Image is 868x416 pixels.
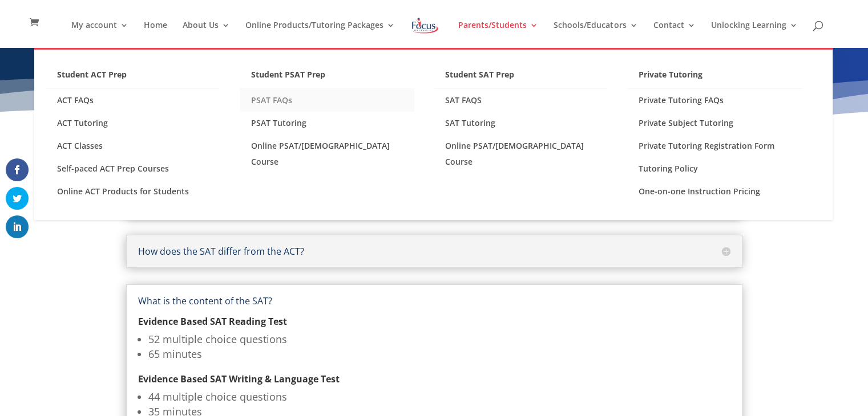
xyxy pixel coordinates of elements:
[71,21,128,48] a: My account
[627,180,802,203] a: One-on-one Instruction Pricing
[144,21,167,48] a: Home
[46,89,220,112] a: ACT FAQs
[46,134,220,157] a: ACT Classes
[554,21,637,48] a: Schools/Educators
[434,67,608,89] a: Student SAT Prep
[240,89,414,112] a: PSAT FAQs
[138,315,287,328] strong: Evidence Based SAT Reading Test
[627,89,802,112] a: Private Tutoring FAQs
[653,21,695,48] a: Contact
[148,389,730,404] li: 44 multiple choice questions
[627,134,802,157] a: Private Tutoring Registration Form
[46,180,220,203] a: Online ACT Products for Students
[240,134,414,173] a: Online PSAT/[DEMOGRAPHIC_DATA] Course
[183,21,230,48] a: About Us
[434,134,608,173] a: Online PSAT/[DEMOGRAPHIC_DATA] Course
[627,67,802,89] a: Private Tutoring
[148,332,730,346] li: 52 multiple choice questions
[710,21,797,48] a: Unlocking Learning
[458,21,538,48] a: Parents/Students
[46,112,220,134] a: ACT Tutoring
[240,67,414,89] a: Student PSAT Prep
[148,346,730,361] li: 65 minutes
[46,157,220,180] a: Self-paced ACT Prep Courses
[138,247,730,256] h5: How does the SAT differ from the ACT?
[46,67,220,89] a: Student ACT Prep
[138,373,340,385] strong: Evidence Based SAT Writing & Language Test
[410,15,440,36] img: Focus on Learning
[434,112,608,134] a: SAT Tutoring
[245,21,395,48] a: Online Products/Tutoring Packages
[240,112,414,134] a: PSAT Tutoring
[627,112,802,134] a: Private Subject Tutoring
[627,157,802,180] a: Tutoring Policy
[434,89,608,112] a: SAT FAQS
[138,296,730,305] h5: What is the content of the SAT?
